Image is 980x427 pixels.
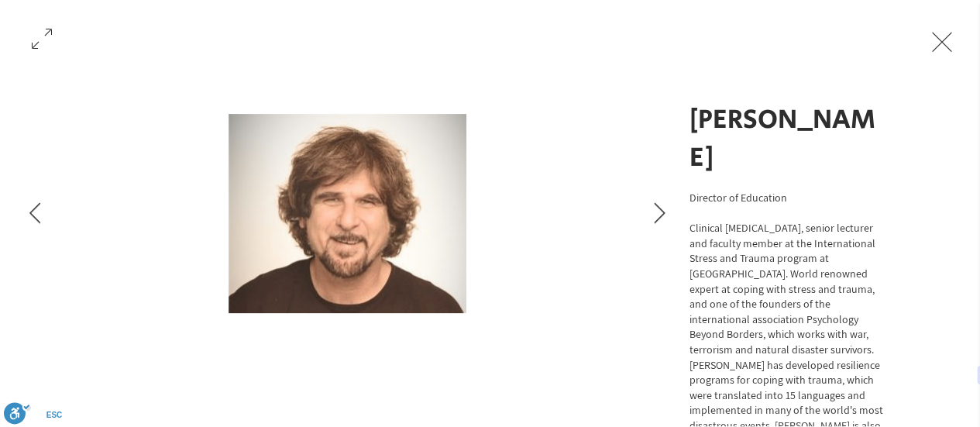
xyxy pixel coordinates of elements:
button: Open in fullscreen [27,20,57,54]
button: Previous Item [15,195,54,233]
button: Exit expand mode [927,23,957,57]
h1: [PERSON_NAME] [689,101,888,177]
button: Next Item [640,195,679,233]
